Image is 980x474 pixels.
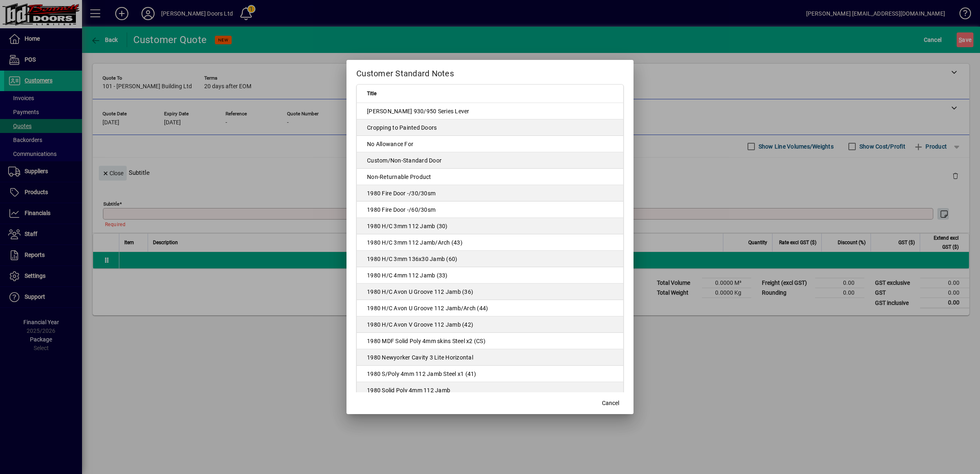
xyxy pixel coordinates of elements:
[357,169,623,185] td: Non-Returnable Product
[357,382,623,398] td: 1980 Solid Poly 4mm 112 Jamb
[357,267,623,284] td: 1980 H/C 4mm 112 Jamb (33)
[357,349,623,366] td: 1980 Newyorker Cavity 3 Lite Horizontal
[367,89,376,98] span: Title
[357,284,623,300] td: 1980 H/C Avon U Groove 112 Jamb (36)
[357,119,623,136] td: Cropping to Painted Doors
[357,366,623,382] td: 1980 S/Poly 4mm 112 Jamb Steel x1 (41)
[357,251,623,267] td: 1980 H/C 3mm 136x30 Jamb (60)
[357,333,623,349] td: 1980 MDF Solid Poly 4mm skins Steel x2 (CS)
[357,136,623,152] td: No Allowance For
[346,60,634,84] h2: Customer Standard Notes
[357,218,623,234] td: 1980 H/C 3mm 112 Jamb (30)
[357,316,623,333] td: 1980 H/C Avon V Groove 112 Jamb (42)
[357,103,623,119] td: [PERSON_NAME] 930/950 Series Lever
[357,300,623,316] td: 1980 H/C Avon U Groove 112 Jamb/Arch (44)
[597,396,624,411] button: Cancel
[357,234,623,251] td: 1980 H/C 3mm 112 Jamb/Arch (43)
[357,202,623,218] td: 1980 Fire Door -/60/30sm
[357,185,623,202] td: 1980 Fire Door -/30/30sm
[357,152,623,169] td: Custom/Non-Standard Door
[602,399,619,408] span: Cancel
